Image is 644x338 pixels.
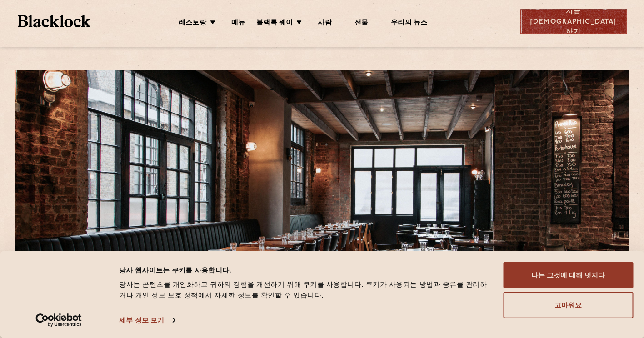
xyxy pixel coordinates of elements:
[19,313,99,327] a: 사용자 중심 쿠키봇 - 새 창에서 열림
[179,19,206,29] a: 레스토랑
[119,279,493,301] div: 당사는 콘텐츠를 개인화하고 귀하의 경험을 개선하기 위해 쿠키를 사용합니다. 쿠키가 사용되는 방법과 종류를 관리하거나 개인 정보 보호 정책에서 자세한 정보를 확인할 수 있습니다.
[256,19,293,29] a: 블랙록 웨이
[391,19,427,29] a: 우리의 뉴스
[503,262,633,288] button: 나는 그것에 대해 멋지다
[354,19,368,29] a: 선물
[231,19,245,29] a: 메뉴
[18,15,91,27] img: BL_Textured_Logo-footer-cropped.svg
[119,264,493,275] div: 당사 웹사이트는 쿠키를 사용합니다.
[318,19,331,29] a: 사람
[503,292,633,318] button: 고마워요
[119,313,175,327] a: 세부 정보 보기
[520,9,627,34] div: 지금 [DEMOGRAPHIC_DATA]하기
